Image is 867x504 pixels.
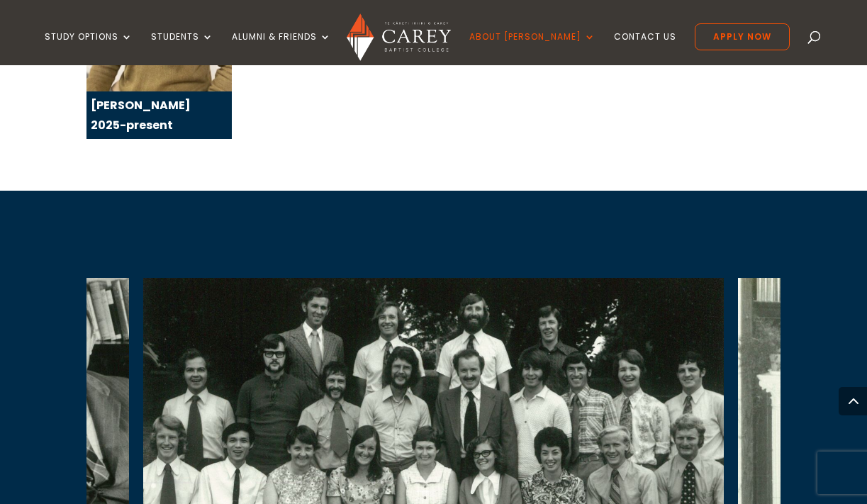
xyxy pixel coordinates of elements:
[695,23,790,50] a: Apply Now
[232,32,331,65] a: Alumni & Friends
[151,32,213,65] a: Students
[347,13,451,61] img: Carey Baptist College
[45,32,133,65] a: Study Options
[614,32,676,65] a: Contact Us
[469,32,595,65] a: About [PERSON_NAME]
[91,97,191,133] strong: [PERSON_NAME] 2025-present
